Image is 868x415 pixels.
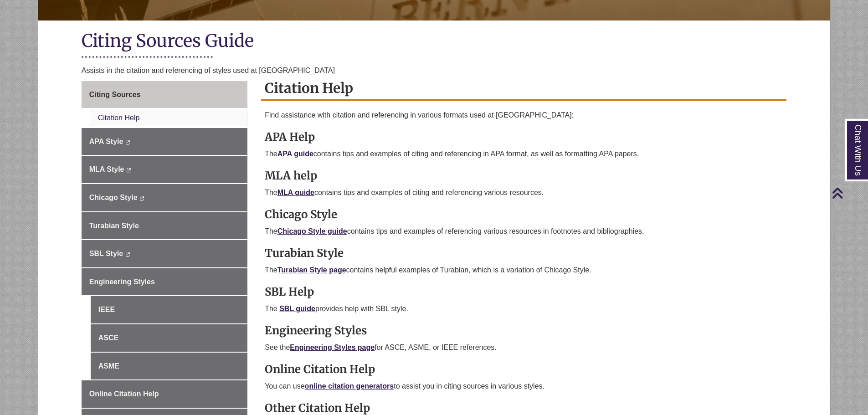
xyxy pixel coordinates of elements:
[265,169,317,183] strong: MLA help
[125,140,130,144] i: This link opens in a new window
[265,362,375,376] strong: Online Citation Help
[139,196,144,200] i: This link opens in a new window
[265,226,783,237] p: The contains tips and examples of referencing various resources in footnotes and bibliographies.
[277,150,313,158] a: APA guide
[82,30,787,54] h1: Citing Sources Guide
[91,296,247,323] a: IEEE
[832,187,866,199] a: Back to Top
[89,222,139,230] span: Turabian Style
[89,165,124,173] span: MLA Style
[82,268,247,296] a: Engineering Styles
[277,266,346,274] a: Turabian Style page
[265,187,783,198] p: The contains tips and examples of citing and referencing various resources.
[91,353,247,380] a: ASME
[277,227,347,235] a: Chicago Style guide
[82,67,335,74] span: Assists in the citation and referencing of styles used at [GEOGRAPHIC_DATA]
[265,285,314,299] strong: SBL Help
[82,81,247,108] a: Citing Sources
[89,278,155,286] span: Engineering Styles
[91,324,247,352] a: ASCE
[82,156,247,183] a: MLA Style
[82,184,247,211] a: Chicago Style
[290,343,375,351] a: Engineering Styles page
[82,212,247,240] a: Turabian Style
[279,305,315,313] a: SBL guide
[82,128,247,155] a: APA Style
[82,240,247,267] a: SBL Style
[265,110,783,121] p: Find assistance with citation and referencing in various formats used at [GEOGRAPHIC_DATA]:
[265,265,783,276] p: The contains helpful examples of Turabian, which is a variation of Chicago Style.
[265,342,783,353] p: See the for ASCE, ASME, or IEEE references.
[305,382,394,390] a: online citation generators
[261,77,786,101] h2: Citation Help
[265,323,367,338] strong: Engineering Styles
[89,250,123,257] span: SBL Style
[277,189,314,196] a: MLA guide
[265,130,315,144] strong: APA Help
[89,390,159,398] span: Online Citation Help
[265,207,337,221] strong: Chicago Style
[125,252,130,256] i: This link opens in a new window
[98,114,140,122] a: Citation Help
[89,91,141,98] span: Citing Sources
[126,168,131,172] i: This link opens in a new window
[265,381,783,392] p: You can use to assist you in citing sources in various styles.
[89,194,138,201] span: Chicago Style
[265,303,783,314] p: The provides help with SBL style.
[265,401,370,415] strong: Other Citation Help
[265,149,783,159] p: The contains tips and examples of citing and referencing in APA format, as well as formatting APA...
[89,138,123,145] span: APA Style
[265,246,344,260] strong: Turabian Style
[82,380,247,408] a: Online Citation Help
